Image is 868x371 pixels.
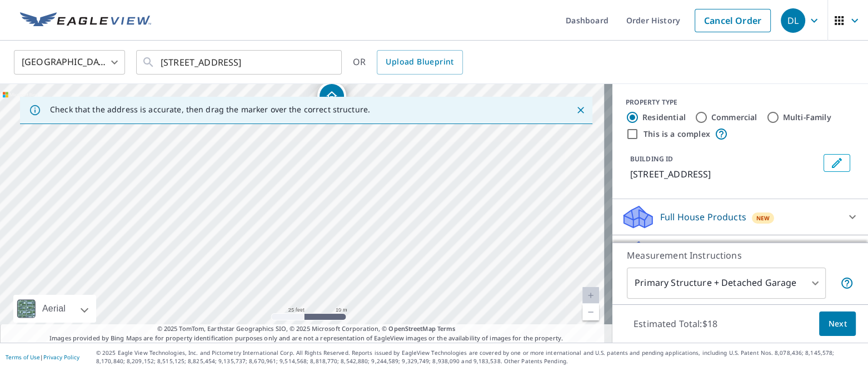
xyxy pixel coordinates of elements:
a: Current Level 20, Zoom In Disabled [582,287,599,304]
input: Search by address or latitude-longitude [161,47,319,78]
button: Edit building 1 [824,154,850,172]
span: New [756,214,770,222]
div: OR [353,50,463,75]
div: Roof ProductsNewBid Perfect™ with Quick Delivery [621,240,859,283]
a: Privacy Policy [43,353,79,361]
img: EV Logo [20,12,151,29]
div: [GEOGRAPHIC_DATA] [14,47,125,78]
div: Primary Structure + Detached Garage [627,268,826,299]
div: Full House ProductsNew [621,204,859,230]
label: Multi-Family [783,112,831,123]
p: | [6,354,79,360]
span: Your report will include the primary structure and a detached garage if one exists. [840,276,854,290]
a: Terms of Use [6,353,40,361]
span: Next [828,317,847,331]
a: Cancel Order [695,9,771,32]
a: Terms [437,324,456,333]
p: Estimated Total: $18 [625,311,726,336]
label: Commercial [711,112,757,123]
p: BUILDING ID [630,154,673,164]
span: © 2025 TomTom, Earthstar Geographics SIO, © 2025 Microsoft Corporation, © [157,324,456,334]
p: Full House Products [660,210,746,224]
p: © 2025 Eagle View Technologies, Inc. and Pictometry International Corp. All Rights Reserved. Repo... [96,349,862,365]
a: Current Level 20, Zoom Out [582,304,599,320]
div: DL [781,8,805,33]
p: Check that the address is accurate, then drag the marker over the correct structure. [50,105,370,115]
p: [STREET_ADDRESS] [630,167,819,181]
div: Aerial [39,295,69,323]
span: Upload Blueprint [386,55,453,69]
label: Residential [642,112,686,123]
div: PROPERTY TYPE [626,97,855,107]
button: Close [573,103,588,117]
div: Aerial [13,295,96,323]
p: Measurement Instructions [627,249,854,262]
a: OpenStreetMap [388,324,435,333]
label: This is a complex [643,128,710,140]
a: Upload Blueprint [377,50,462,75]
button: Next [819,311,856,337]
